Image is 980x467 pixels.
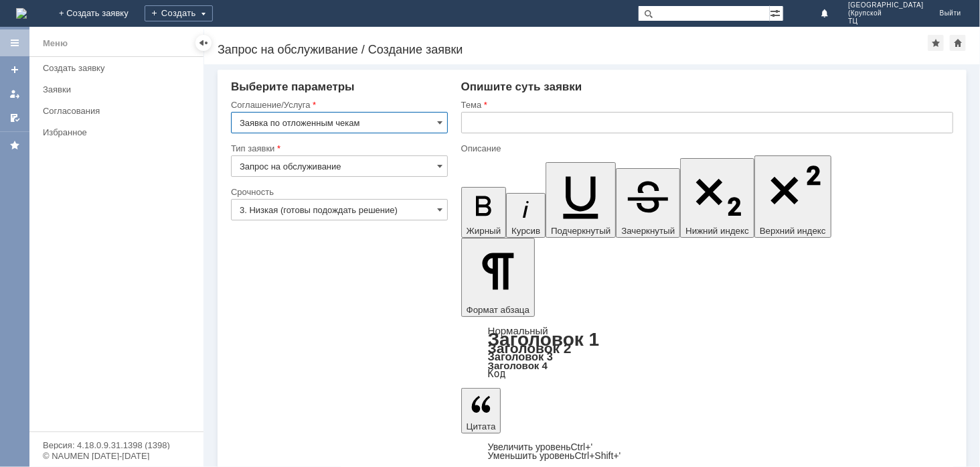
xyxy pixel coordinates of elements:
a: Нормальный [488,325,548,336]
span: Ctrl+Shift+' [575,450,621,461]
div: Скрыть меню [195,35,212,51]
div: Избранное [43,127,181,137]
div: Запрос на обслуживание / Создание заявки [218,43,928,56]
div: Срочность [231,188,445,196]
a: Заголовок 1 [488,329,600,350]
button: Жирный [461,187,507,238]
div: Создать [145,5,213,21]
button: Верхний индекс [754,155,831,238]
span: Опишите суть заявки [461,80,582,93]
button: Зачеркнутый [616,168,680,238]
div: Цитата [461,443,953,460]
span: Зачеркнутый [621,226,675,236]
span: [GEOGRAPHIC_DATA] [848,1,924,9]
div: Версия: 4.18.0.9.31.1398 (1398) [43,441,190,450]
a: Мои согласования [4,107,25,129]
div: Формат абзаца [461,326,953,379]
span: Подчеркнутый [551,226,610,236]
div: Описание [461,144,951,153]
span: Верхний индекс [760,226,826,236]
span: Выберите параметры [231,80,355,93]
div: Сделать домашней страницей [950,35,966,51]
a: Создать заявку [4,59,25,80]
div: Тема [461,101,951,109]
div: Соглашение/Услуга [231,101,445,109]
div: Тип заявки [231,144,445,153]
a: Согласования [37,101,201,121]
a: Создать заявку [37,58,201,78]
a: Код [488,368,506,380]
span: Курсив [511,226,540,236]
span: (Крупской [848,9,924,17]
span: ТЦ [848,17,924,25]
a: Заявки [37,79,201,100]
div: Заявки [43,84,195,94]
button: Цитата [461,388,501,433]
div: Добавить в избранное [928,35,944,51]
a: Decrease [488,450,621,461]
span: Цитата [467,421,496,431]
a: Перейти на домашнюю страницу [16,8,27,19]
a: Increase [488,442,593,452]
button: Нижний индекс [680,158,754,238]
div: Создать заявку [43,63,195,73]
button: Подчеркнутый [546,162,616,238]
span: Формат абзаца [467,305,529,315]
a: Заголовок 2 [488,340,572,356]
div: Меню [43,36,68,52]
div: © NAUMEN [DATE]-[DATE] [43,452,190,460]
span: Жирный [467,226,501,236]
button: Формат абзаца [461,238,535,317]
div: Согласования [43,106,195,116]
span: Нижний индекс [685,226,749,236]
img: logo [16,8,27,19]
a: Заголовок 3 [488,350,553,362]
a: Мои заявки [4,83,25,105]
span: Ctrl+' [571,442,593,452]
button: Курсив [506,193,546,238]
a: Заголовок 4 [488,360,548,371]
span: Расширенный поиск [770,6,783,19]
